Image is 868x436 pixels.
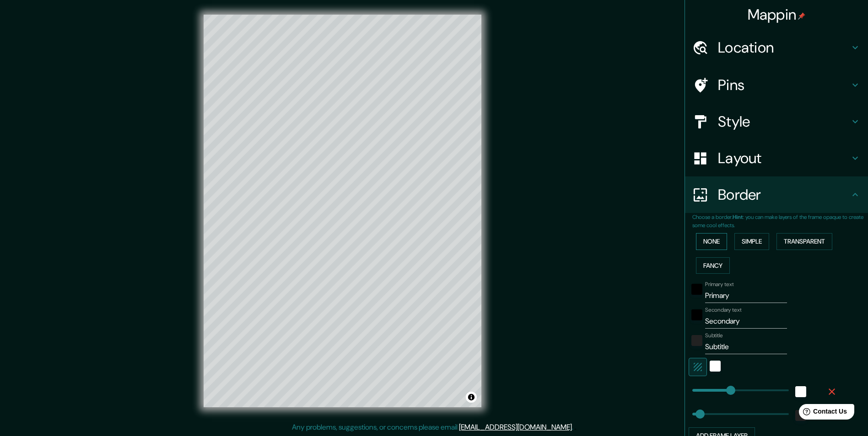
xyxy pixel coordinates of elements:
[691,335,702,346] button: color-222222
[734,233,769,250] button: Simple
[692,213,868,229] p: Choose a border. : you can make layers of the frame opaque to create some cool effects.
[776,233,832,250] button: Transparent
[292,422,573,433] p: Any problems, suggestions, or concerns please email .
[718,186,850,204] h4: Border
[685,67,868,103] div: Pins
[466,392,477,403] button: Toggle attribution
[748,5,806,24] h4: Mappin
[573,422,575,433] div: .
[798,12,805,20] img: pin-icon.png
[691,309,702,320] button: black
[705,332,723,340] label: Subtitle
[718,149,850,167] h4: Layout
[685,29,868,66] div: Location
[787,400,858,426] iframe: Help widget launcher
[459,422,572,432] a: [EMAIL_ADDRESS][DOMAIN_NAME]
[718,112,850,131] h4: Style
[685,140,868,176] div: Layout
[696,257,730,274] button: Fancy
[705,281,733,288] label: Primary text
[733,213,743,221] b: Hint
[710,361,721,372] button: white
[718,38,850,57] h4: Location
[705,306,742,314] label: Secondary text
[575,422,577,433] div: .
[718,76,850,94] h4: Pins
[691,284,702,295] button: black
[696,233,727,250] button: None
[685,176,868,213] div: Border
[685,103,868,140] div: Style
[795,386,806,397] button: white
